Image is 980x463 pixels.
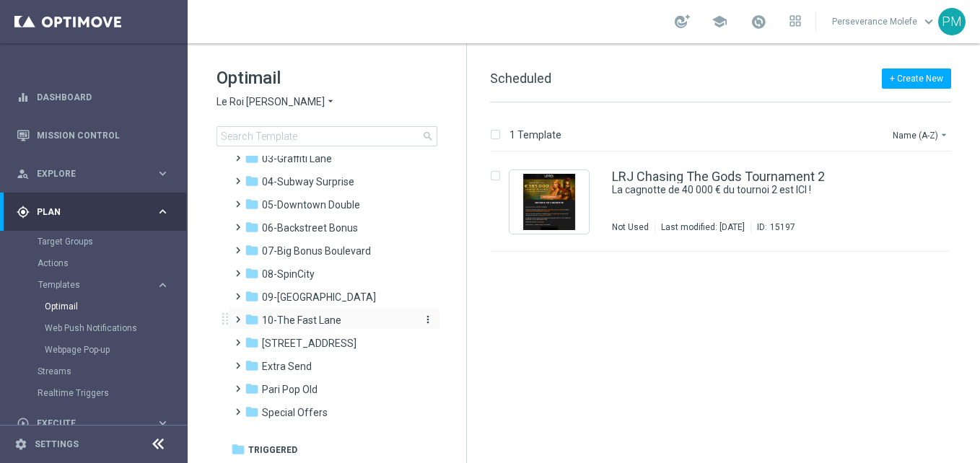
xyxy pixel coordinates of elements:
a: Settings [35,440,79,449]
span: 09-Four Way Crossing [262,291,376,304]
span: Special Offers [262,406,328,419]
i: folder [245,405,259,419]
div: Explore [17,167,156,180]
span: 04-Subway Surprise [262,175,354,188]
a: Streams [38,366,150,377]
div: Target Groups [38,231,186,252]
button: + Create New [882,69,951,89]
div: 15197 [770,221,795,233]
div: ID: [751,221,795,233]
div: Plan [17,206,156,219]
div: PM [938,8,966,35]
div: Realtime Triggers [38,382,186,404]
i: folder [245,289,259,304]
i: keyboard_arrow_right [156,416,170,430]
button: Le Roi [PERSON_NAME] arrow_drop_down [216,95,336,109]
span: Execute [37,419,156,428]
div: Optimail [45,296,186,317]
i: folder [231,442,245,457]
a: Perseverance Molefekeyboard_arrow_down [831,11,938,32]
div: La cagnotte de 40 000 € du tournoi 2 est ICI ! [612,183,889,197]
span: school [712,14,727,30]
span: 08-SpinCity [262,268,315,281]
input: Search Template [216,126,437,146]
span: Extra Send [262,360,312,373]
button: Mission Control [16,130,170,141]
button: Templates keyboard_arrow_right [38,279,170,291]
span: keyboard_arrow_down [921,14,937,30]
button: Name (A-Z)arrow_drop_down [891,126,951,144]
img: 15197.jpeg [513,174,585,230]
i: folder [245,243,259,257]
i: folder [245,312,259,327]
span: 07-Big Bonus Boulevard [262,244,371,257]
i: arrow_drop_down [938,129,950,141]
p: 1 Template [509,128,561,141]
div: Web Push Notifications [45,317,186,339]
i: more_vert [422,314,434,325]
button: gps_fixed Plan keyboard_arrow_right [16,206,170,218]
button: person_search Explore keyboard_arrow_right [16,168,170,180]
i: equalizer [17,91,30,104]
i: folder [245,151,259,165]
a: Dashboard [37,78,170,116]
i: folder [245,174,259,188]
div: Execute [17,417,156,430]
span: 10-The Fast Lane [262,314,341,327]
i: keyboard_arrow_right [156,167,170,180]
span: search [422,131,434,142]
div: Dashboard [17,78,170,116]
span: 06-Backstreet Bonus [262,221,358,234]
i: person_search [17,167,30,180]
i: folder [245,358,259,373]
a: La cagnotte de 40 000 € du tournoi 2 est ICI ! [612,183,856,197]
i: folder [245,382,259,396]
i: keyboard_arrow_right [156,205,170,219]
button: play_circle_outline Execute keyboard_arrow_right [16,418,170,429]
a: Realtime Triggers [38,387,150,399]
div: Mission Control [17,116,170,154]
i: folder [245,335,259,350]
div: Press SPACE to select this row. [476,152,977,252]
span: 03-Graffiti Lane [262,152,332,165]
a: LRJ Chasing The Gods Tournament 2 [612,170,825,183]
div: Not Used [612,221,649,233]
i: arrow_drop_down [325,95,336,109]
span: Explore [37,169,156,178]
span: Triggered [248,444,297,457]
button: equalizer Dashboard [16,92,170,103]
button: more_vert [419,313,434,327]
span: 05-Downtown Double [262,198,360,211]
div: Streams [38,361,186,382]
i: folder [245,266,259,281]
div: Templates [38,274,186,361]
a: Target Groups [38,236,150,247]
h1: Optimail [216,66,437,89]
div: Templates [38,281,156,289]
a: Actions [38,257,150,269]
span: Templates [38,281,141,289]
div: Actions [38,252,186,274]
a: Optimail [45,301,150,312]
a: Mission Control [37,116,170,154]
span: Le Roi [PERSON_NAME] [216,95,325,109]
span: Plan [37,208,156,216]
span: 11-The 31st Avenue [262,337,356,350]
span: Pari Pop Old [262,383,318,396]
i: keyboard_arrow_right [156,278,170,292]
i: folder [245,197,259,211]
span: Scheduled [490,71,551,86]
i: play_circle_outline [17,417,30,430]
div: Last modified: [DATE] [655,221,751,233]
i: gps_fixed [17,206,30,219]
div: Webpage Pop-up [45,339,186,361]
a: Web Push Notifications [45,322,150,334]
a: Webpage Pop-up [45,344,150,356]
i: settings [14,438,27,451]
